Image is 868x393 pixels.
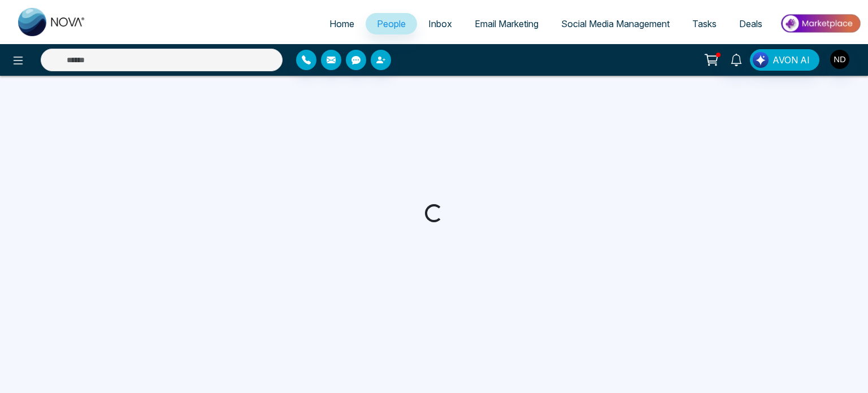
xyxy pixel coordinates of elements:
img: Market-place.gif [779,11,861,36]
img: Nova CRM Logo [18,8,86,36]
span: AVON AI [772,53,810,67]
span: Inbox [428,18,452,29]
span: Social Media Management [561,18,670,29]
a: Deals [728,13,774,34]
a: People [366,13,417,34]
a: Inbox [417,13,463,34]
a: Home [318,13,366,34]
img: User Avatar [830,50,849,69]
span: Email Marketing [475,18,539,29]
span: Home [329,18,354,29]
a: Tasks [681,13,728,34]
img: Lead Flow [753,52,769,68]
button: AVON AI [750,49,819,71]
span: People [377,18,406,29]
span: Deals [739,18,762,29]
span: Tasks [692,18,717,29]
a: Social Media Management [550,13,681,34]
a: Email Marketing [463,13,550,34]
